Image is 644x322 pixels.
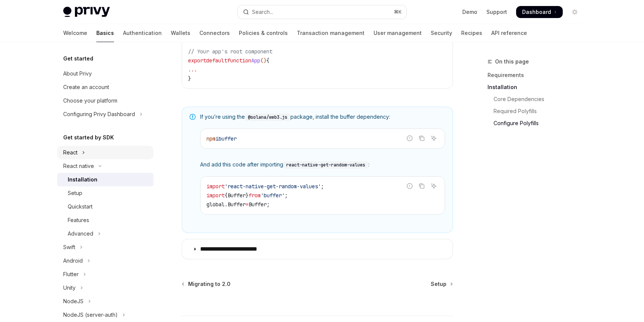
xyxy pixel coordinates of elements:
a: Recipes [461,24,482,42]
div: Create an account [63,83,109,92]
div: React native [63,162,94,171]
span: Setup [431,280,447,288]
button: Ask AI [429,181,439,191]
span: Buffer [228,201,246,208]
span: export [188,57,206,64]
a: Policies & controls [239,24,288,42]
a: Transaction management [297,24,365,42]
a: Core Dependencies [488,93,587,105]
span: default [206,57,227,64]
div: Choose your platform [63,96,117,105]
div: Configuring Privy Dashboard [63,110,135,119]
div: Installation [68,175,97,184]
a: Welcome [63,24,87,42]
a: User management [374,24,422,42]
span: = [246,201,249,208]
span: import [207,183,225,190]
div: Advanced [68,229,93,238]
h5: Get started [63,54,93,63]
span: function [227,57,251,64]
a: Requirements [488,69,587,81]
button: Toggle Swift section [57,240,153,254]
a: Wallets [171,24,190,42]
div: Search... [252,8,273,17]
span: ; [321,183,324,190]
span: from [249,192,261,199]
span: { [266,57,269,64]
div: Quickstart [68,202,93,211]
span: ⌘ K [394,9,402,15]
span: import [207,192,225,199]
h5: Get started by SDK [63,133,114,142]
span: npm [207,135,216,142]
button: Open search [238,5,406,19]
a: Setup [431,280,452,288]
code: react-native-get-random-values [283,161,368,169]
a: Create an account [57,80,153,94]
span: i [216,135,219,142]
span: Buffer [228,192,246,199]
a: API reference [491,24,527,42]
span: } [246,192,249,199]
a: Dashboard [516,6,563,18]
button: Toggle NodeJS (server-auth) section [57,308,153,322]
button: Toggle dark mode [569,6,581,18]
span: buffer [219,135,237,142]
button: Toggle Android section [57,254,153,268]
span: Dashboard [522,8,551,16]
a: Support [486,8,507,16]
span: () [260,57,266,64]
a: Choose your platform [57,94,153,107]
button: Toggle Flutter section [57,268,153,281]
span: 'buffer' [261,192,285,199]
div: Flutter [63,270,79,279]
div: Android [63,256,83,265]
span: } [188,75,191,82]
a: Required Polyfills [488,105,587,117]
a: Setup [57,186,153,200]
span: . [225,201,228,208]
button: Toggle NodeJS section [57,295,153,308]
a: Basics [96,24,114,42]
div: React [63,148,77,157]
button: Copy the contents from the code block [417,181,427,191]
span: global [207,201,225,208]
span: On this page [495,57,529,66]
div: Unity [63,283,76,292]
span: Migrating to 2.0 [188,280,231,288]
div: Setup [68,189,82,198]
a: Connectors [199,24,230,42]
div: Features [68,216,89,225]
a: Demo [462,8,477,16]
a: Installation [488,81,587,93]
svg: Note [190,114,196,120]
button: Report incorrect code [405,133,415,143]
span: { [225,192,228,199]
button: Report incorrect code [405,181,415,191]
a: Quickstart [57,200,153,213]
span: Buffer [249,201,267,208]
div: NodeJS [63,297,84,306]
span: And add this code after importing : [200,161,445,169]
button: Copy the contents from the code block [417,133,427,143]
span: ; [267,201,270,208]
a: Authentication [123,24,162,42]
span: App [251,57,260,64]
button: Toggle Advanced section [57,227,153,240]
div: Swift [63,243,75,252]
span: ; [285,192,288,199]
span: // Your app's root component [188,48,272,55]
img: light logo [63,7,110,17]
code: @solana/web3.js [245,113,290,121]
span: If you’re using the package, install the buffer dependency: [200,113,445,121]
button: Toggle React native section [57,159,153,173]
a: Configure Polyfills [488,117,587,129]
button: Toggle Configuring Privy Dashboard section [57,107,153,121]
button: Ask AI [429,133,439,143]
a: About Privy [57,67,153,80]
div: About Privy [63,69,92,78]
button: Toggle Unity section [57,281,153,295]
button: Toggle React section [57,146,153,159]
a: Features [57,213,153,227]
a: Migrating to 2.0 [182,280,231,288]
